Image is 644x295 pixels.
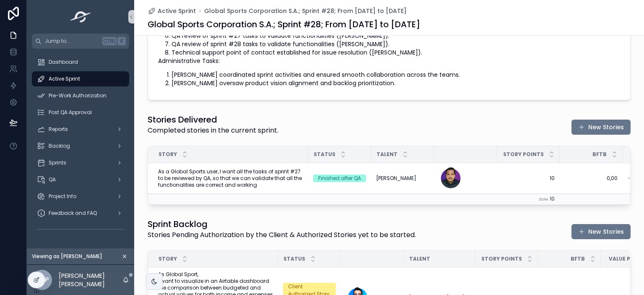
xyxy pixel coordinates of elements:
[158,256,177,262] span: Story
[32,122,129,137] a: Reports
[148,7,196,15] a: Active Sprint
[171,48,620,57] li: Technical support point of contact established for issue resolution ([PERSON_NAME]).
[49,159,66,166] span: Sprints
[49,76,80,82] span: Active Sprint
[32,253,102,260] span: Viewing as [PERSON_NAME]
[148,230,416,240] p: Stories Pending Authorization by the Client & Authorized Stories yet to be started.
[148,114,278,125] h1: Stories Delivered
[565,175,618,182] a: 0,00
[118,38,125,44] span: K
[32,34,129,49] button: Jump to...CtrlK
[550,195,555,202] span: 10
[49,92,106,99] span: Pre-Work Authorization
[503,151,544,158] span: Story Points
[32,172,129,187] a: QA
[32,55,129,70] a: Dashboard
[45,38,99,44] span: Jump to...
[49,59,78,65] span: Dashboard
[148,125,278,136] p: Completed stories in the current sprint.
[171,70,620,79] li: [PERSON_NAME] coordinated sprint activities and ensured smooth collaboration across the teams.
[314,151,335,158] span: Status
[32,138,129,154] a: Backlog
[171,40,620,48] li: QA review of sprint #28 tasks to validate functionalities ([PERSON_NAME]).
[376,175,416,182] span: [PERSON_NAME]
[32,155,129,170] a: Sprints
[32,105,129,120] a: Post QA Approval
[204,7,407,15] a: Global Sports Corporation S.A.; Sprint #28; From [DATE] to [DATE]
[571,224,631,239] button: New Stories
[318,175,361,182] div: Finished after QA
[49,143,70,149] span: Backlog
[49,126,68,133] span: Reports
[27,49,134,247] div: scrollable content
[32,206,129,221] a: Feedback and FAQ
[32,189,129,204] a: Project Info
[49,210,97,217] span: Feedback and FAQ
[171,31,620,40] li: QA review of sprint #27 tasks to validate functionalities ([PERSON_NAME]).
[283,256,305,262] span: Status
[171,79,620,87] li: [PERSON_NAME] oversaw product vision alignment and backlog prioritization.
[32,88,129,103] a: Pre-Work Authorization
[102,37,117,45] span: Ctrl
[158,151,177,158] span: Story
[59,272,122,288] p: [PERSON_NAME] [PERSON_NAME]
[49,176,56,183] span: QA
[502,175,555,182] a: 10
[148,218,416,230] h1: Sprint Backlog
[571,120,631,135] button: New Stories
[158,57,620,65] p: Administrative Tasks:
[158,7,196,15] span: Active Sprint
[409,256,430,262] span: Talent
[158,168,303,188] a: As a Global Sports user, I want all the tasks of sprint #27 to be reviewed by QA, so that we can ...
[592,151,607,158] span: BFTB
[49,109,92,116] span: Post QA Approval
[481,256,522,262] span: Story Points
[377,151,397,158] span: Talent
[628,175,634,182] span: --
[32,71,129,86] a: Active Sprint
[376,175,429,182] a: [PERSON_NAME]
[539,196,548,202] small: Sum
[148,18,420,30] h1: Global Sports Corporation S.A.; Sprint #28; From [DATE] to [DATE]
[313,175,366,182] a: Finished after QA
[68,10,94,23] img: App logo
[49,193,76,200] span: Project Info
[571,256,585,262] span: BFTB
